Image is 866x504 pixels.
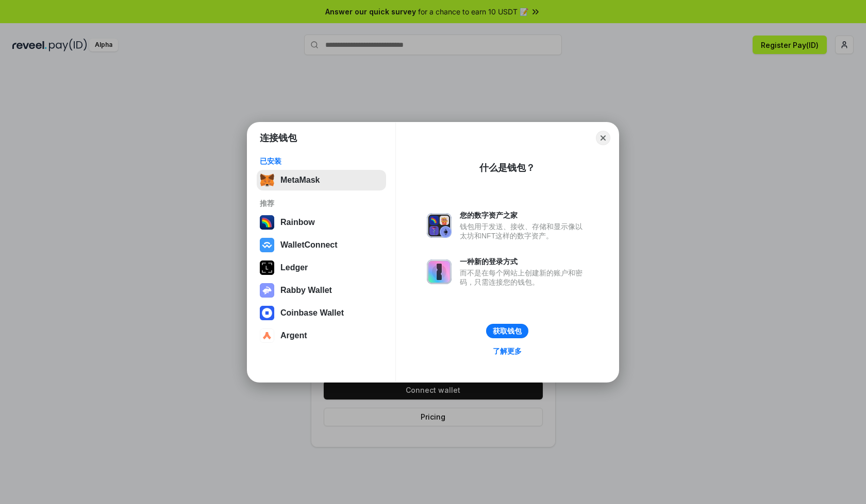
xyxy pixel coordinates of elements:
[596,131,610,145] button: Close
[260,157,383,166] div: 已安装
[486,324,528,338] button: 获取钱包
[257,170,386,190] button: MetaMask
[260,215,274,230] img: svg+xml,%3Csvg%20width%3D%22120%22%20height%3D%22120%22%20viewBox%3D%220%200%20120%20120%22%20fil...
[280,331,307,340] div: Argent
[280,176,320,185] div: MetaMask
[460,268,588,287] div: 而不是在每个网站上创建新的账户和密码，只需连接您的钱包。
[493,326,522,336] div: 获取钱包
[260,173,274,187] img: svg+xml,%3Csvg%20fill%3D%22none%22%20height%3D%2233%22%20viewBox%3D%220%200%2035%2033%22%20width%...
[257,280,386,301] button: Rabby Wallet
[257,235,386,255] button: WalletConnect
[280,286,332,295] div: Rabby Wallet
[280,240,338,250] div: WalletConnect
[427,213,452,238] img: svg+xml,%3Csvg%20xmlns%3D%22http%3A%2F%2Fwww.w3.org%2F2000%2Fsvg%22%20fill%3D%22none%22%20viewBox...
[487,344,528,358] a: 了解更多
[260,328,274,343] img: svg+xml,%3Csvg%20width%3D%2228%22%20height%3D%2228%22%20viewBox%3D%220%200%2028%2028%22%20fill%3D...
[427,259,452,284] img: svg+xml,%3Csvg%20xmlns%3D%22http%3A%2F%2Fwww.w3.org%2F2000%2Fsvg%22%20fill%3D%22none%22%20viewBox...
[257,257,386,278] button: Ledger
[260,306,274,320] img: svg+xml,%3Csvg%20width%3D%2228%22%20height%3D%2228%22%20viewBox%3D%220%200%2028%2028%22%20fill%3D...
[260,132,297,144] h1: 连接钱包
[260,283,274,298] img: svg+xml,%3Csvg%20xmlns%3D%22http%3A%2F%2Fwww.w3.org%2F2000%2Fsvg%22%20fill%3D%22none%22%20viewBox...
[260,238,274,252] img: svg+xml,%3Csvg%20width%3D%2228%22%20height%3D%2228%22%20viewBox%3D%220%200%2028%2028%22%20fill%3D...
[280,308,344,318] div: Coinbase Wallet
[460,222,588,240] div: 钱包用于发送、接收、存储和显示像以太坊和NFT这样的数字资产。
[460,211,588,220] div: 您的数字资产之家
[257,325,386,346] button: Argent
[280,218,315,227] div: Rainbow
[479,162,535,174] div: 什么是钱包？
[280,263,308,272] div: Ledger
[460,257,588,266] div: 一种新的登录方式
[257,212,386,233] button: Rainbow
[260,199,383,208] div: 推荐
[257,303,386,323] button: Coinbase Wallet
[493,346,522,356] div: 了解更多
[260,260,274,275] img: svg+xml,%3Csvg%20xmlns%3D%22http%3A%2F%2Fwww.w3.org%2F2000%2Fsvg%22%20width%3D%2228%22%20height%3...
